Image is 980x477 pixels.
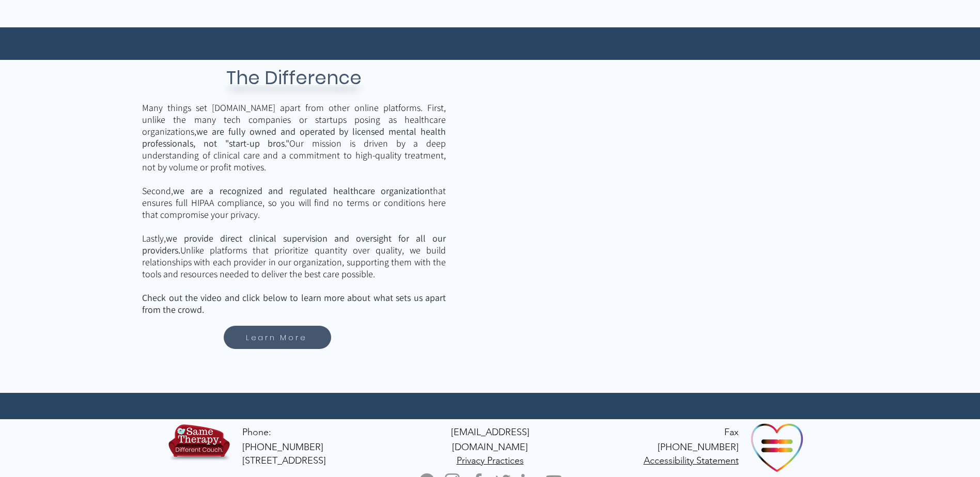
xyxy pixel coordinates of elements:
span: we are fully owned and operated by licensed mental health professionals, not "start-up bros." [142,125,446,149]
a: Learn More [224,326,331,349]
span: we are a recognized and regulated healthcare organization [173,185,430,197]
span: we provide direct clinical supervision and oversight for all our providers. [142,232,446,256]
img: Ally Organization [750,419,805,475]
a: Privacy Practices [457,454,524,466]
span: Check out the video and click below to learn more about what sets us apart from the crowd. [142,292,446,315]
span: Learn More [246,331,307,343]
a: Phone: [PHONE_NUMBER] [242,426,323,453]
a: [EMAIL_ADDRESS][DOMAIN_NAME] [451,426,530,453]
span: Privacy Practices [457,455,524,466]
span: Accessibility Statement [644,455,739,466]
h3: The Difference [204,64,384,91]
img: TBH.US [166,422,232,468]
iframe: The Difference [588,140,790,285]
span: [STREET_ADDRESS] [242,455,326,466]
span: Many things set [DOMAIN_NAME] apart from other online platforms. First, unlike the many tech comp... [142,102,446,220]
span: Lastly, Unlike platforms that prioritize quantity over quality, we build relationships with each ... [142,232,446,280]
a: Accessibility Statement [644,454,739,466]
